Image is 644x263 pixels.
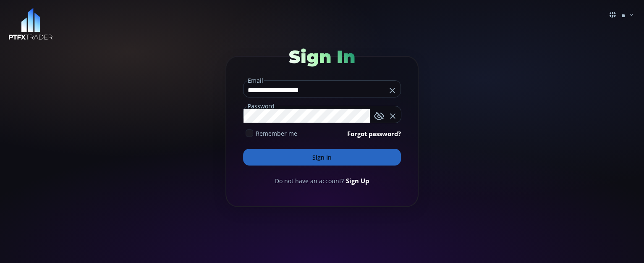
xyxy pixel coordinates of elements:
[256,129,297,138] span: Remember me
[8,8,53,40] img: LOGO
[243,149,401,166] button: Sign In
[289,46,355,68] span: Sign In
[243,176,401,185] div: Do not have an account?
[346,176,369,185] a: Sign Up
[347,129,401,138] a: Forgot password?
